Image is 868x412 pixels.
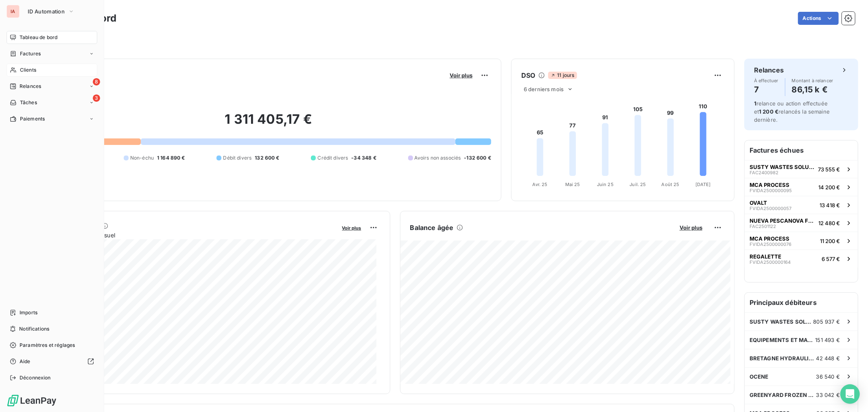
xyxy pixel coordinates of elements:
span: 11 jours [548,72,577,79]
button: REGALETTEFVIDA25000001646 577 € [745,250,858,267]
span: FVIDA2500000164 [750,260,791,265]
button: Voir plus [340,224,364,231]
span: 8 [93,78,100,85]
h6: Principaux débiteurs [745,293,858,312]
span: Clients [20,66,36,74]
span: relance ou action effectuée et relancés la semaine dernière. [754,100,830,123]
span: 11 200 € [820,238,840,244]
div: Open Intercom Messenger [840,384,860,404]
h6: Relances [754,65,784,75]
a: Aide [7,355,97,368]
span: 1 164 890 € [157,154,185,162]
h6: Factures échues [745,140,858,160]
span: 151 493 € [816,337,840,343]
span: EQUIPEMENTS ET MACHINES DE L'OUEST [750,337,816,343]
button: MCA PROCESSFVIDA250000007611 200 € [745,232,858,250]
tspan: Août 25 [662,182,680,187]
img: Logo LeanPay [7,394,57,407]
span: 6 derniers mois [524,86,564,92]
span: 1 200 € [759,108,778,115]
span: Tâches [20,99,37,106]
span: Voir plus [342,225,361,231]
span: Imports [20,309,37,316]
span: Paiements [20,115,45,123]
span: NUEVA PESCANOVA FRANCE [750,217,815,224]
tspan: [DATE] [695,182,711,187]
span: ID Automation [28,8,65,15]
span: FAC2400982 [750,170,778,175]
span: Factures [20,50,41,57]
span: Relances [20,83,41,90]
span: Chiffre d'affaires mensuel [46,231,337,239]
span: Voir plus [680,224,702,231]
span: 12 480 € [818,220,840,226]
span: -132 600 € [464,154,491,162]
span: FVIDA2500000076 [750,242,791,247]
span: Voir plus [450,72,472,79]
span: Avoirs non associés [415,154,461,162]
tspan: Mai 25 [565,182,580,187]
span: 14 200 € [818,184,840,191]
h4: 7 [754,83,778,96]
span: 33 042 € [816,392,840,398]
span: REGALETTE [750,253,781,260]
tspan: Juin 25 [597,182,614,187]
button: NUEVA PESCANOVA FRANCEFAC250112212 480 € [745,214,858,232]
span: 73 555 € [818,166,840,173]
span: À effectuer [754,78,778,83]
span: BRETAGNE HYDRAULIQUE [750,355,816,362]
span: 6 577 € [822,256,840,262]
span: FVIDA2500000095 [750,188,792,193]
span: Notifications [19,325,49,333]
span: SUSTY WASTES SOLUTIONS [GEOGRAPHIC_DATA] (SWS FRANCE) [750,164,815,170]
button: SUSTY WASTES SOLUTIONS [GEOGRAPHIC_DATA] (SWS FRANCE)FAC240098273 555 € [745,160,858,178]
tspan: Avr. 25 [533,182,548,187]
span: -34 348 € [351,154,376,162]
span: GREENYARD FROZEN FRANCE SAS [750,392,816,398]
span: FAC2501122 [750,224,776,229]
h2: 1 311 405,17 € [46,111,491,136]
span: MCA PROCESS [750,235,789,242]
span: 42 448 € [816,355,840,362]
button: OVALTFVIDA250000005713 418 € [745,196,858,214]
button: MCA PROCESSFVIDA250000009514 200 € [745,178,858,196]
span: Tableau de bord [20,34,57,41]
span: OCENE [750,373,769,380]
div: IA [7,5,20,18]
h6: Balance âgée [410,223,454,232]
span: SUSTY WASTES SOLUTIONS [GEOGRAPHIC_DATA] (SWS FRANCE) [750,318,813,325]
span: FVIDA2500000057 [750,206,791,211]
span: Aide [20,358,31,365]
h6: DSO [521,70,535,80]
h4: 86,15 k € [792,83,833,96]
span: 1 [754,100,756,107]
span: 36 540 € [816,373,840,380]
button: Actions [798,12,839,25]
button: Voir plus [677,224,705,231]
button: Voir plus [447,72,475,79]
span: OVALT [750,199,767,206]
span: Paramètres et réglages [20,342,75,349]
span: 805 937 € [813,318,840,325]
span: 3 [93,94,100,102]
span: 13 418 € [820,202,840,208]
span: MCA PROCESS [750,182,789,188]
span: 132 600 € [255,154,279,162]
span: Déconnexion [20,374,51,381]
span: Montant à relancer [792,78,833,83]
span: Crédit divers [317,154,348,162]
span: Non-échu [130,154,154,162]
span: Débit divers [223,154,251,162]
tspan: Juil. 25 [630,182,646,187]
